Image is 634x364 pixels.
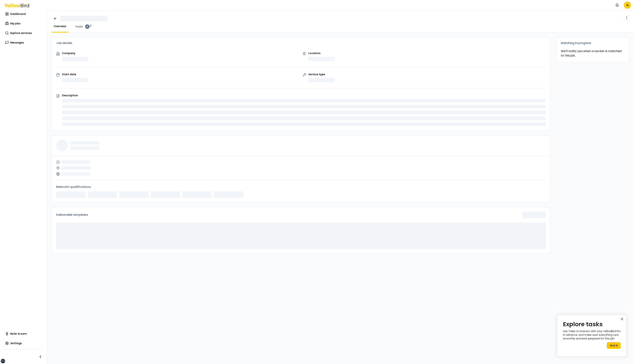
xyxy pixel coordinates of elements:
[1,360,5,363] div: 2xl
[3,10,44,18] a: Dashboard
[3,330,44,337] a: Refer & earn
[52,24,68,28] a: Overview
[56,185,546,189] h4: Relevant qualifications
[85,24,90,29] div: 0
[10,41,24,44] span: Messages
[54,24,66,28] span: Overview
[10,31,32,35] span: Explore services
[10,22,21,25] span: My jobs
[620,316,624,322] button: Close
[3,39,44,46] a: Messages
[308,52,335,54] p: Location
[62,73,88,76] p: Start date
[56,42,546,45] h3: Job details
[10,12,26,16] span: Dashboard
[607,342,621,349] button: Got it
[62,94,546,97] p: Description
[73,24,92,29] a: Tasks0
[624,1,631,9] span: JL
[563,330,621,340] p: Use Tasks to interact with your YellowBird Pro in advance, and make sure everything runs smoothly...
[56,213,88,216] span: Deliverable templates
[62,52,88,54] p: Company
[10,341,22,345] span: Settings
[3,340,44,347] a: Settings
[561,42,625,45] h3: Matching in progress
[563,321,621,328] h2: Explore tasks
[3,29,44,37] a: Explore services
[10,332,27,336] span: Refer & earn
[75,25,83,28] span: Tasks
[308,73,335,76] p: Service type
[561,49,625,58] p: We'll notify you when a worker is matched to this job.
[3,20,44,27] a: My jobs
